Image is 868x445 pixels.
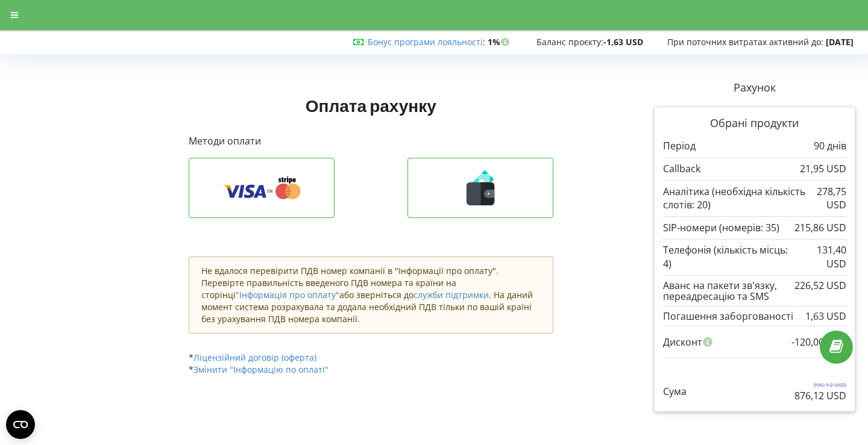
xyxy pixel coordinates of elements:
strong: -1,63 USD [603,36,643,48]
div: 226,52 USD [794,280,846,291]
strong: 1% [488,36,512,48]
div: Аванс на пакети зв'язку, переадресацію та SMS [663,280,846,302]
p: 876,12 USD [794,389,846,403]
span: Баланс проєкту: [536,36,603,48]
span: : [368,36,485,48]
p: Callback [663,162,700,176]
p: Телефонія (кількість місць: 4) [663,243,796,271]
a: Змінити "Інформацію по оплаті" [193,364,329,375]
p: 278,75 USD [807,185,846,213]
p: Рахунок [654,80,855,96]
p: 131,40 USD [796,243,846,271]
div: Погашення заборгованості [663,311,846,322]
p: 21,95 USD [800,162,846,176]
p: 996,12 USD [794,381,846,389]
span: При поточних витратах активний до: [667,36,823,48]
div: 1,63 USD [805,311,846,322]
h1: Оплата рахунку [189,95,554,116]
p: Період [663,139,696,153]
div: -120,00 USD [791,331,846,353]
button: Open CMP widget [6,410,35,439]
strong: [DATE] [826,36,854,48]
div: Дисконт [663,331,846,353]
a: служби підтримки [414,289,489,300]
p: Сума [663,385,687,399]
p: 215,86 USD [794,221,846,235]
p: Обрані продукти [663,116,846,131]
a: "Інформація про оплату" [236,289,339,300]
p: Методи оплати [189,134,554,148]
div: Не вдалося перевірити ПДВ номер компанії в "Інформації про оплату". Перевірте правильність введен... [189,257,554,334]
p: 90 днів [814,139,846,153]
a: Ліцензійний договір (оферта) [193,352,316,363]
p: Аналітика (необхідна кількість слотів: 20) [663,185,808,213]
p: SIP-номери (номерів: 35) [663,221,779,235]
a: Бонус програми лояльності [368,36,483,48]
